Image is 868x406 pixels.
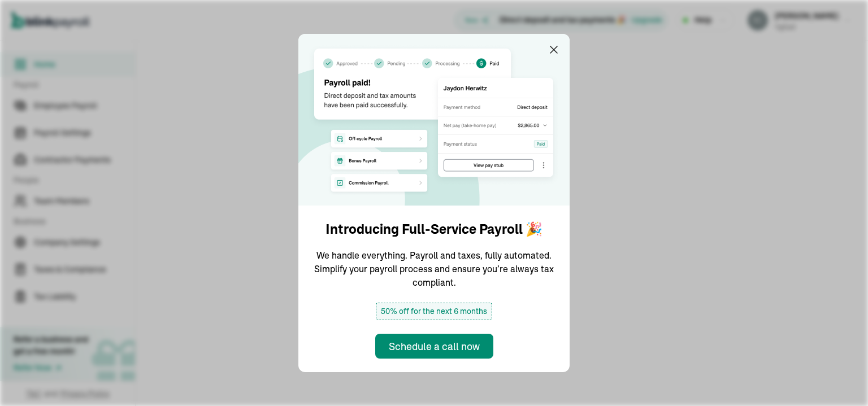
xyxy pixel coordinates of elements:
[298,34,570,206] img: announcement
[376,303,492,320] span: 50% off for the next 6 months
[375,334,493,359] button: Schedule a call now
[389,339,480,354] div: Schedule a call now
[312,248,556,289] p: We handle everything. Payroll and taxes, fully automated. Simplify your payroll process and ensur...
[325,219,542,239] h1: Introducing Full-Service Payroll 🎉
